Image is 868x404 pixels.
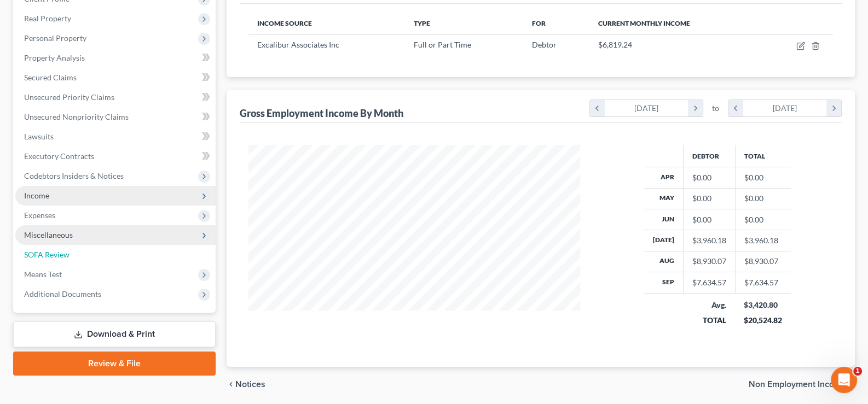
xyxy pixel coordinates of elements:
[15,48,216,68] a: Property Analysis
[13,352,216,376] a: Review & File
[531,40,556,49] span: Debtor
[644,230,684,251] th: [DATE]
[735,145,791,167] th: Total
[743,100,827,116] div: [DATE]
[831,367,857,393] iframe: Intercom live chat
[749,380,855,389] button: Non Employment Income chevron_right
[24,191,49,200] span: Income
[728,100,743,116] i: chevron_left
[24,171,124,180] span: Codebtors Insiders & Notices
[712,103,719,114] span: to
[735,251,791,272] td: $8,930.07
[24,250,70,259] span: SOFA Review
[735,272,791,293] td: $7,634.57
[692,172,726,183] div: $0.00
[692,235,726,246] div: $3,960.18
[414,40,471,49] span: Full or Part Time
[531,19,545,27] span: For
[15,147,216,166] a: Executory Contracts
[644,209,684,230] th: Jun
[749,380,846,389] span: Non Employment Income
[644,272,684,293] th: Sep
[24,14,71,23] span: Real Property
[15,87,216,107] a: Unsecured Priority Claims
[24,53,85,62] span: Property Analysis
[24,132,54,141] span: Lawsuits
[744,315,782,326] div: $20,524.82
[15,245,216,265] a: SOFA Review
[692,315,726,326] div: TOTAL
[24,112,129,121] span: Unsecured Nonpriority Claims
[605,100,688,116] div: [DATE]
[24,210,55,220] span: Expenses
[744,300,782,311] div: $3,420.80
[598,19,690,27] span: Current Monthly Income
[644,188,684,209] th: May
[24,33,86,43] span: Personal Property
[735,209,791,230] td: $0.00
[853,367,862,376] span: 1
[24,92,114,102] span: Unsecured Priority Claims
[15,107,216,127] a: Unsecured Nonpriority Claims
[692,214,726,225] div: $0.00
[240,107,403,120] div: Gross Employment Income By Month
[15,127,216,147] a: Lawsuits
[692,256,726,267] div: $8,930.07
[24,151,94,161] span: Executory Contracts
[735,167,791,188] td: $0.00
[590,100,605,116] i: chevron_left
[692,277,726,288] div: $7,634.57
[692,193,726,204] div: $0.00
[688,100,703,116] i: chevron_right
[257,40,339,49] span: Excalibur Associates Inc
[15,68,216,87] a: Secured Claims
[24,270,62,279] span: Means Test
[826,100,841,116] i: chevron_right
[598,40,632,49] span: $6,819.24
[227,380,235,389] i: chevron_left
[414,19,430,27] span: Type
[235,380,265,389] span: Notices
[644,167,684,188] th: Apr
[13,321,216,347] a: Download & Print
[683,145,735,167] th: Debtor
[24,73,77,82] span: Secured Claims
[735,230,791,251] td: $3,960.18
[24,289,101,298] span: Additional Documents
[24,230,73,239] span: Miscellaneous
[257,19,312,27] span: Income Source
[735,188,791,209] td: $0.00
[227,380,265,389] button: chevron_left Notices
[644,251,684,272] th: Aug
[692,300,726,311] div: Avg.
